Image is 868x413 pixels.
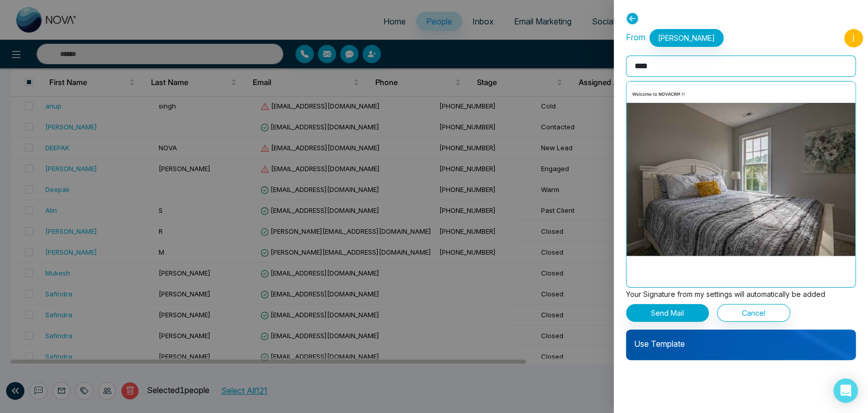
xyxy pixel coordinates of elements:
p: Use Template [626,329,856,350]
p: From [626,29,724,47]
span: [PERSON_NAME] [649,29,724,47]
button: Cancel [717,304,790,322]
span: j [844,29,863,47]
div: Open Intercom Messenger [833,378,858,403]
small: Your Signature from my settings will automatically be added [626,290,825,298]
button: Send Mail [626,304,709,322]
